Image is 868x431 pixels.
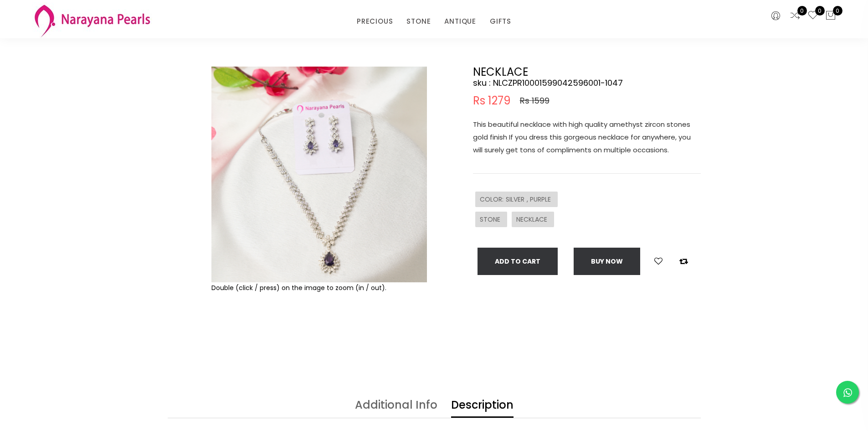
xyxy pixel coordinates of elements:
a: Additional Info [355,400,437,418]
img: Example [211,67,427,282]
h4: sku : NLCZPR10001599042596001-1047 [473,78,701,88]
a: ANTIQUE [444,15,476,28]
button: Add to wishlist [652,255,665,267]
span: COLOR : [480,195,506,204]
span: SILVER [506,195,527,204]
p: This beautiful necklace with high quality amethyst zircon stones gold finish If you dress this go... [473,118,701,156]
span: Rs 1279 [473,95,511,106]
a: GIFTS [490,15,511,28]
span: 0 [797,6,807,16]
span: , PURPLE [527,195,553,204]
a: STONE [406,15,431,28]
span: NECKLACE [516,215,550,224]
span: Rs 1599 [520,95,550,106]
h2: NECKLACE [473,67,701,78]
div: Double (click / press) on the image to zoom (in / out). [211,282,427,293]
span: 0 [815,6,825,16]
span: 0 [833,6,842,16]
button: 0 [825,10,836,22]
button: Add to compare [677,255,691,267]
button: Buy now [574,248,640,275]
a: 0 [807,10,818,22]
a: PRECIOUS [357,15,393,28]
a: 0 [790,10,801,22]
a: Description [451,400,514,418]
button: Add To Cart [478,248,558,275]
span: STONE [480,215,503,224]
